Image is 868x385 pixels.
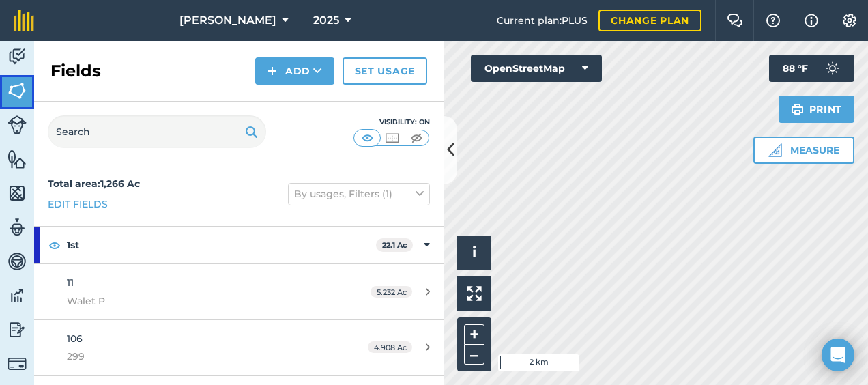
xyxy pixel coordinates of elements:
[8,115,27,134] img: svg+xml;base64,PD94bWwgdmVyc2lvbj0iMS4wIiBlbmNvZGluZz0idXRmLTgiPz4KPCEtLSBHZW5lcmF0b3I6IEFkb2JlIE...
[288,183,430,205] button: By usages, Filters (1)
[14,10,34,31] img: fieldmargin Logo
[408,131,425,145] img: svg+xml;base64,PHN2ZyB4bWxucz0iaHR0cDovL3d3dy53My5vcmcvMjAwMC9zdmciIHdpZHRoPSI1MCIgaGVpZ2h0PSI0MC...
[67,294,323,309] span: Walet P
[48,197,108,212] a: Edit fields
[8,46,27,67] img: svg+xml;base64,PD94bWwgdmVyc2lvbj0iMS4wIiBlbmNvZGluZz0idXRmLTgiPz4KPCEtLSBHZW5lcmF0b3I6IEFkb2JlIE...
[255,57,334,85] button: Add
[353,117,430,128] div: Visibility: On
[768,143,782,157] img: Ruler icon
[50,60,101,82] h2: Fields
[8,149,27,169] img: svg+xml;base64,PHN2ZyB4bWxucz0iaHR0cDovL3d3dy53My5vcmcvMjAwMC9zdmciIHdpZHRoPSI1NiIgaGVpZ2h0PSI2MC...
[467,286,482,301] img: Four arrows, one pointing top left, one top right, one bottom right and the last bottom left
[727,14,743,27] img: Two speech bubbles overlapping with the left bubble in the forefront
[382,240,407,250] strong: 22.1 Ac
[598,10,701,31] a: Change plan
[67,227,376,263] strong: 1st
[769,55,854,82] button: 88 °F
[179,12,276,29] span: [PERSON_NAME]
[245,124,258,140] img: svg+xml;base64,PHN2ZyB4bWxucz0iaHR0cDovL3d3dy53My5vcmcvMjAwMC9zdmciIHdpZHRoPSIxOSIgaGVpZ2h0PSIyNC...
[8,217,27,238] img: svg+xml;base64,PD94bWwgdmVyc2lvbj0iMS4wIiBlbmNvZGluZz0idXRmLTgiPz4KPCEtLSBHZW5lcmF0b3I6IEFkb2JlIE...
[471,55,602,82] button: OpenStreetMap
[822,339,854,371] div: Open Intercom Messenger
[48,177,140,190] strong: Total area : 1,266 Ac
[67,276,74,289] span: 11
[497,13,588,28] span: Current plan : PLUS
[34,264,444,319] a: 11Walet P5.232 Ac
[779,96,855,123] button: Print
[8,285,27,306] img: svg+xml;base64,PD94bWwgdmVyc2lvbj0iMS4wIiBlbmNvZGluZz0idXRmLTgiPz4KPCEtLSBHZW5lcmF0b3I6IEFkb2JlIE...
[8,183,27,203] img: svg+xml;base64,PHN2ZyB4bWxucz0iaHR0cDovL3d3dy53My5vcmcvMjAwMC9zdmciIHdpZHRoPSI1NiIgaGVpZ2h0PSI2MC...
[791,101,804,117] img: svg+xml;base64,PHN2ZyB4bWxucz0iaHR0cDovL3d3dy53My5vcmcvMjAwMC9zdmciIHdpZHRoPSIxOSIgaGVpZ2h0PSIyNC...
[8,251,27,272] img: svg+xml;base64,PD94bWwgdmVyc2lvbj0iMS4wIiBlbmNvZGluZz0idXRmLTgiPz4KPCEtLSBHZW5lcmF0b3I6IEFkb2JlIE...
[841,14,858,27] img: A cog icon
[343,57,427,85] a: Set usage
[384,131,401,145] img: svg+xml;base64,PHN2ZyB4bWxucz0iaHR0cDovL3d3dy53My5vcmcvMjAwMC9zdmciIHdpZHRoPSI1MCIgaGVpZ2h0PSI0MC...
[371,286,412,298] span: 5.232 Ac
[67,332,83,345] span: 106
[8,81,27,101] img: svg+xml;base64,PHN2ZyB4bWxucz0iaHR0cDovL3d3dy53My5vcmcvMjAwMC9zdmciIHdpZHRoPSI1NiIgaGVpZ2h0PSI2MC...
[67,349,323,364] span: 299
[368,341,412,353] span: 4.908 Ac
[765,14,781,27] img: A question mark icon
[457,236,491,270] button: i
[359,131,376,145] img: svg+xml;base64,PHN2ZyB4bWxucz0iaHR0cDovL3d3dy53My5vcmcvMjAwMC9zdmciIHdpZHRoPSI1MCIgaGVpZ2h0PSI0MC...
[819,55,846,82] img: svg+xml;base64,PD94bWwgdmVyc2lvbj0iMS4wIiBlbmNvZGluZz0idXRmLTgiPz4KPCEtLSBHZW5lcmF0b3I6IEFkb2JlIE...
[472,244,476,261] span: i
[783,55,808,82] span: 88 ° F
[464,345,484,365] button: –
[805,12,818,29] img: svg+xml;base64,PHN2ZyB4bWxucz0iaHR0cDovL3d3dy53My5vcmcvMjAwMC9zdmciIHdpZHRoPSIxNyIgaGVpZ2h0PSIxNy...
[34,320,444,375] a: 1062994.908 Ac
[8,319,27,340] img: svg+xml;base64,PD94bWwgdmVyc2lvbj0iMS4wIiBlbmNvZGluZz0idXRmLTgiPz4KPCEtLSBHZW5lcmF0b3I6IEFkb2JlIE...
[8,354,27,373] img: svg+xml;base64,PD94bWwgdmVyc2lvbj0iMS4wIiBlbmNvZGluZz0idXRmLTgiPz4KPCEtLSBHZW5lcmF0b3I6IEFkb2JlIE...
[464,324,484,345] button: +
[753,137,854,164] button: Measure
[34,227,444,263] div: 1st22.1 Ac
[267,63,277,79] img: svg+xml;base64,PHN2ZyB4bWxucz0iaHR0cDovL3d3dy53My5vcmcvMjAwMC9zdmciIHdpZHRoPSIxNCIgaGVpZ2h0PSIyNC...
[313,12,339,29] span: 2025
[48,237,61,253] img: svg+xml;base64,PHN2ZyB4bWxucz0iaHR0cDovL3d3dy53My5vcmcvMjAwMC9zdmciIHdpZHRoPSIxOCIgaGVpZ2h0PSIyNC...
[48,115,266,148] input: Search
